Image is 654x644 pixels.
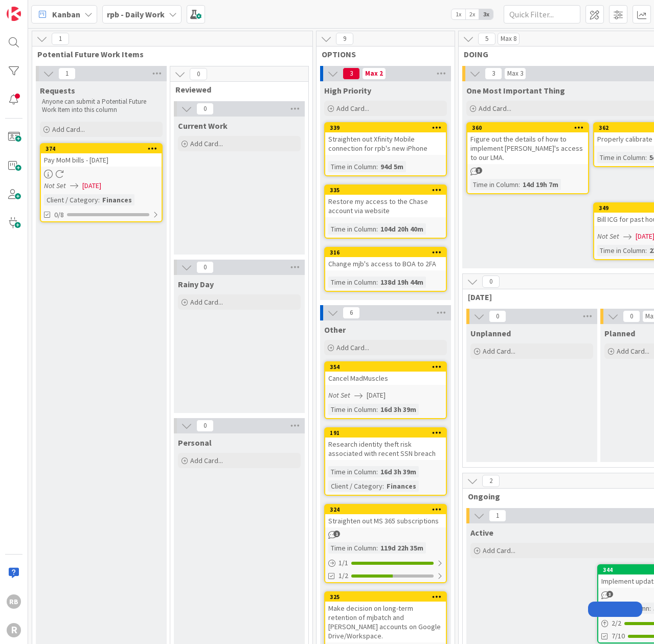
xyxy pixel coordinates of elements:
[325,362,446,385] div: 354Cancel MadMuscles
[178,438,212,448] span: Personal
[376,277,378,288] span: :
[324,185,447,239] a: 335Restore my access to the Chase account via websiteTime in Column:104d 20h 40m
[478,33,495,45] span: 5
[330,429,446,436] div: 191
[190,297,223,307] span: Add Card...
[82,180,101,191] span: [DATE]
[325,186,446,217] div: 335Restore my access to the Chase account via website
[330,593,446,601] div: 325
[325,602,446,642] div: Make decision on long-term retention of mjbatch and [PERSON_NAME] accounts on Google Drive/Worksp...
[325,592,446,602] div: 325
[336,33,353,45] span: 9
[325,123,446,155] div: 339Straighten out Xfinity Mobile connection for rpb's new iPhone
[470,527,493,538] span: Active
[339,570,348,581] span: 1/2
[470,328,511,338] span: Unplanned
[339,558,348,568] span: 1 / 1
[330,124,446,131] div: 339
[606,591,613,597] span: 3
[597,232,619,241] i: Not Set
[328,161,376,172] div: Time in Column
[328,223,376,235] div: Time in Column
[52,8,80,20] span: Kanban
[41,153,162,167] div: Pay MoM bills - [DATE]
[52,33,69,45] span: 1
[190,68,207,80] span: 0
[333,531,340,537] span: 1
[489,510,506,522] span: 1
[466,122,589,194] a: 360Figure out the details of how to implement [PERSON_NAME]'s access to our LMA.Time in Column:14...
[378,277,426,288] div: 138d 19h 44m
[483,347,515,356] span: Add Card...
[336,104,369,113] span: Add Card...
[325,257,446,270] div: Change mjb's access to BOA to 2FA
[324,247,447,292] a: 316Change mjb's access to BOA to 2FATime in Column:138d 19h 44m
[612,618,621,629] span: 2 / 2
[100,194,134,205] div: Finances
[325,362,446,372] div: 354
[597,245,645,256] div: Time in Column
[382,480,384,492] span: :
[328,390,350,400] i: Not Set
[325,505,446,527] div: 324Straighten out MS 365 subscriptions
[378,223,426,235] div: 104d 20h 40m
[330,506,446,513] div: 324
[467,132,588,164] div: Figure out the details of how to implement [PERSON_NAME]'s access to our LMA.
[325,186,446,195] div: 335
[376,542,378,554] span: :
[325,428,446,438] div: 191
[472,124,588,131] div: 360
[623,310,640,323] span: 0
[37,49,300,59] span: Potential Future Work Items
[98,194,100,205] span: :
[46,145,162,152] div: 374
[518,179,520,190] span: :
[376,161,378,172] span: :
[44,194,98,205] div: Client / Category
[58,67,76,80] span: 1
[190,456,223,465] span: Add Card...
[42,98,161,114] p: Anyone can submit a Potential Future Work Item into this column
[178,279,214,289] span: Rainy Day
[465,9,479,19] span: 2x
[324,85,371,96] span: High Priority
[365,71,383,76] div: Max 2
[470,179,518,190] div: Time in Column
[54,210,64,220] span: 0/8
[324,361,447,419] a: 354Cancel MadMusclesNot Set[DATE]Time in Column:16d 3h 39m
[328,542,376,554] div: Time in Column
[476,167,482,174] span: 3
[376,223,378,235] span: :
[617,347,649,356] span: Add Card...
[41,144,162,167] div: 374Pay MoM bills - [DATE]
[325,592,446,642] div: 325Make decision on long-term retention of mjbatch and [PERSON_NAME] accounts on Google Drive/Wor...
[378,466,419,477] div: 16d 3h 39m
[376,404,378,415] span: :
[322,49,442,59] span: OPTIONS
[482,275,500,288] span: 0
[479,9,493,19] span: 3x
[330,249,446,256] div: 316
[367,390,386,401] span: [DATE]
[467,123,588,164] div: 360Figure out the details of how to implement [PERSON_NAME]'s access to our LMA.
[604,328,635,338] span: Planned
[325,123,446,132] div: 339
[325,195,446,217] div: Restore my access to the Chase account via website
[467,123,588,132] div: 360
[52,125,85,134] span: Add Card...
[520,179,561,190] div: 14d 19h 7m
[483,546,515,555] span: Add Card...
[452,9,465,19] span: 1x
[325,372,446,385] div: Cancel MadMuscles
[196,261,214,273] span: 0
[504,5,580,24] input: Quick Filter...
[325,248,446,270] div: 316Change mjb's access to BOA to 2FA
[328,466,376,477] div: Time in Column
[378,161,406,172] div: 94d 5m
[597,152,645,163] div: Time in Column
[107,9,165,19] b: rpb - Daily Work
[325,132,446,155] div: Straighten out Xfinity Mobile connection for rpb's new iPhone
[324,325,346,335] span: Other
[178,121,228,131] span: Current Work
[466,85,565,96] span: One Most Important Thing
